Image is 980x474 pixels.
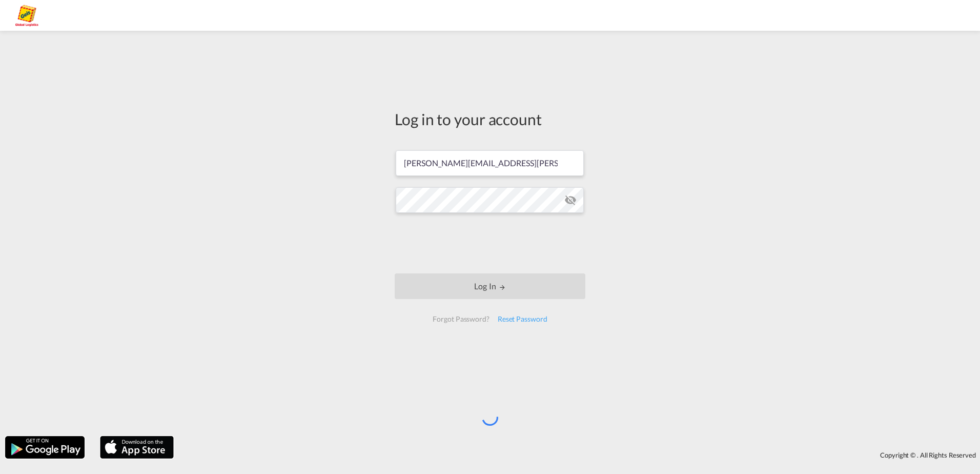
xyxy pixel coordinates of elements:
md-icon: icon-eye-off [564,194,577,206]
div: Log in to your account [395,108,585,130]
img: a2a4a140666c11eeab5485e577415959.png [15,4,38,27]
div: Forgot Password? [428,310,493,328]
img: google.png [4,435,86,460]
div: Copyright © . All Rights Reserved [179,446,980,464]
button: LOGIN [395,273,585,299]
input: Enter email/phone number [396,150,584,176]
img: apple.png [99,435,175,460]
div: Reset Password [494,310,552,328]
iframe: reCAPTCHA [412,223,568,263]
